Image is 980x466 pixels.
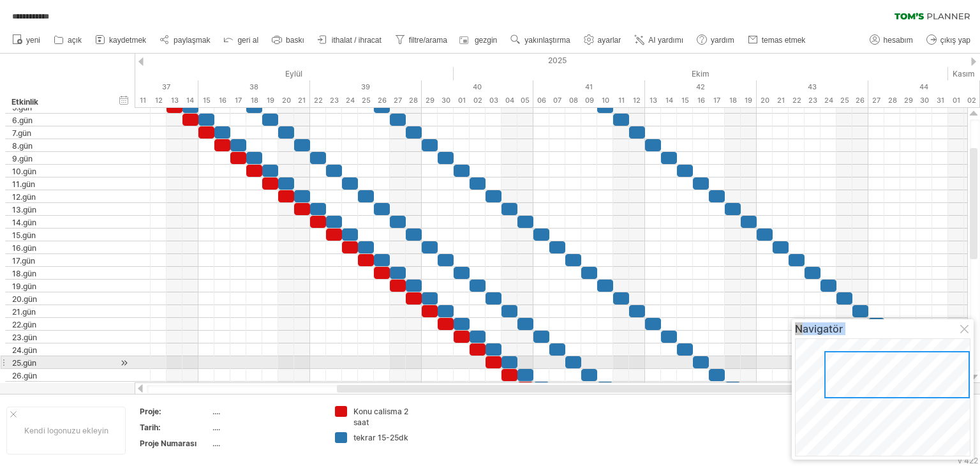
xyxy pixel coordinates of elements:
font: 21 [777,96,785,105]
font: 27 [394,96,402,105]
div: Cumartesi, 1 Kasım 2025 [948,94,964,107]
font: 26 [378,96,387,105]
font: 24 [346,96,355,105]
font: 14 [665,96,673,105]
font: Eylül [285,69,302,79]
div: Pazar, 14 Eylül 2025 [182,94,198,107]
div: Salı, 30 Eylül 2025 [438,94,454,107]
font: 19 [267,96,274,105]
font: 2025 [548,56,567,65]
font: 18 [729,96,737,105]
div: Cumartesi, 18 Ekim 2025 [725,94,741,107]
font: 38 [249,82,258,91]
a: AI yardımı [631,32,687,49]
font: .... [212,407,220,416]
a: yardım [694,32,738,49]
a: ayarlar [581,32,625,49]
font: Proje Numarası [140,439,197,448]
font: ithalat / ihracat [332,36,382,45]
font: 12 [633,96,641,105]
font: 19.gün [12,282,36,291]
font: 02 [967,96,976,105]
div: Pazartesi, 22 Eylül 2025 [310,94,326,107]
font: 28 [409,96,418,105]
div: Cumartesi, 20 Eylül 2025 [278,94,294,107]
font: Navigatör [795,322,843,335]
font: 05 [521,96,530,105]
div: Cuma, 17 Ekim 2025 [709,94,725,107]
div: Perşembe, 11 Eylül 2025 [135,94,151,107]
font: 13 [171,96,179,105]
font: 30 [442,96,450,105]
font: 30 [920,96,929,105]
div: Salı, 14 Ekim 2025 [661,94,677,107]
font: 17.gün [12,256,35,266]
a: yakınlaştırma [507,32,574,49]
font: 24 [824,96,833,105]
font: 37 [162,82,170,91]
a: geri al [220,32,262,49]
div: Pazartesi, 13 Ekim 2025 [645,94,661,107]
div: Cuma, 10 Ekim 2025 [597,94,613,107]
a: hesabım [866,32,917,49]
font: Konu calisma 2 saat [353,407,408,427]
font: 26.gün [12,371,37,380]
font: 13.gün [12,205,36,214]
font: 16.gün [12,243,36,253]
font: 20 [761,96,769,105]
font: 18 [251,96,258,105]
font: 25 [362,96,371,105]
font: 20 [282,96,291,105]
font: baskı [286,36,304,45]
div: Perşembe, 23 Ekim 2025 [805,94,820,107]
font: 7.gün [12,128,31,138]
font: geri al [237,36,258,45]
font: filtre/arama [409,36,447,45]
font: 19 [745,96,752,105]
font: Proje: [140,407,161,416]
font: Etkinlik [11,97,38,107]
a: kaydetmek [92,32,150,49]
div: Çarşamba, 22 Ekim 2025 [789,94,805,107]
a: gezgin [457,32,501,49]
font: .... [212,423,220,432]
div: Pazar, 28 Eylül 2025 [406,94,422,107]
font: 13 [650,96,657,105]
font: 44 [919,82,928,91]
font: 42 [696,82,705,91]
font: 9.gün [12,154,33,163]
div: Cumartesi, 25 Ekim 2025 [836,94,852,107]
font: 41 [585,82,593,91]
font: 10.gün [12,167,36,176]
font: 09 [585,96,594,105]
div: Pazar, 26 Ekim 2025 [852,94,868,107]
font: 21 [298,96,306,105]
font: 16 [219,96,226,105]
font: 40 [473,82,482,91]
div: Çarşamba, 17 Eylül 2025 [230,94,246,107]
div: Çarşamba, 15 Ekim 2025 [677,94,693,107]
font: 01 [458,96,466,105]
div: Pazar, 2 Kasım 2025 [964,94,980,107]
div: Salı, 21 Ekim 2025 [773,94,789,107]
font: 8.gün [12,141,33,151]
font: 04 [505,96,514,105]
font: 25 [840,96,849,105]
font: tekrar 15-25dk [353,433,408,442]
div: Pazar, 19 Ekim 2025 [741,94,757,107]
font: AI yardımı [648,36,683,45]
a: yeni [9,32,44,49]
font: yeni [26,36,40,45]
a: temas etmek [745,32,810,49]
font: 03 [489,96,498,105]
font: 14 [186,96,194,105]
font: 18.gün [12,269,36,278]
font: açık [68,36,82,45]
font: 10 [602,96,609,105]
div: Pazar, 12 Ekim 2025 [629,94,645,107]
font: 15 [203,96,211,105]
font: 39 [361,82,370,91]
font: 15 [681,96,689,105]
div: Perşembe, 2 Ekim 2025 [470,94,486,107]
div: Salı, 16 Eylül 2025 [214,94,230,107]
